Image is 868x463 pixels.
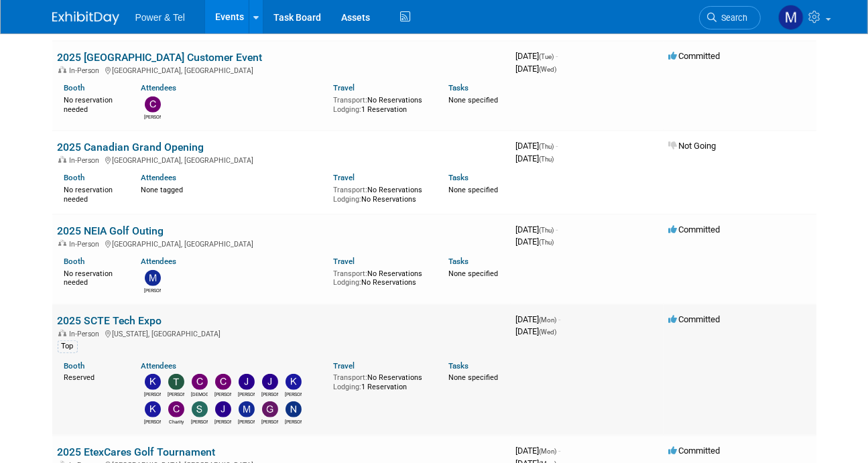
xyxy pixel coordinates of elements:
[448,96,498,105] span: None specified
[333,267,428,287] div: No Reservations No Reservations
[333,105,361,114] span: Lodging:
[262,401,278,417] img: Gus Vasilakis
[333,93,428,114] div: No Reservations 1 Reservation
[333,257,355,266] a: Travel
[58,240,66,247] img: In-Person Event
[262,374,278,390] img: Jon Schatz
[58,314,162,327] a: 2025 SCTE Tech Expo
[540,143,554,150] span: (Thu)
[540,328,557,336] span: (Wed)
[448,173,469,182] a: Tasks
[145,270,161,286] img: Mike Brems
[64,173,85,182] a: Booth
[717,13,748,23] span: Search
[215,401,231,417] img: Jeff Porter
[64,371,121,383] div: Reserved
[58,238,505,249] div: [GEOGRAPHIC_DATA], [GEOGRAPHIC_DATA]
[58,141,204,153] a: 2025 Canadian Grand Opening
[52,11,119,25] img: ExhibitDay
[64,267,121,287] div: No reservation needed
[214,390,231,398] div: Collins O'Toole
[448,257,469,266] a: Tasks
[58,64,505,75] div: [GEOGRAPHIC_DATA], [GEOGRAPHIC_DATA]
[215,374,231,390] img: Collins O'Toole
[540,316,557,324] span: (Mon)
[540,155,554,163] span: (Thu)
[333,361,355,371] a: Travel
[448,269,498,278] span: None specified
[64,93,121,114] div: No reservation needed
[333,371,428,391] div: No Reservations 1 Reservation
[214,417,231,425] div: Jeff Porter
[448,361,469,371] a: Tasks
[238,417,255,425] div: Mike Kruszewski
[58,340,78,352] div: Top
[333,83,355,92] a: Travel
[669,141,717,151] span: Not Going
[145,401,161,417] img: Kevin Heflin
[516,153,554,163] span: [DATE]
[70,330,104,338] span: In-Person
[191,417,208,425] div: Scott Wisneski
[135,12,185,23] span: Power & Tel
[516,64,557,74] span: [DATE]
[669,446,721,456] span: Committed
[556,141,558,151] span: -
[559,446,561,456] span: -
[286,401,302,417] img: Nate Derbyshire
[239,401,255,417] img: Mike Kruszewski
[333,96,367,105] span: Transport:
[239,374,255,390] img: Jesse Clark
[64,83,85,92] a: Booth
[540,53,554,60] span: (Tue)
[141,257,176,266] a: Attendees
[448,186,498,194] span: None specified
[516,446,561,456] span: [DATE]
[699,6,761,29] a: Search
[516,326,557,336] span: [DATE]
[333,183,428,204] div: No Reservations No Reservations
[58,66,66,73] img: In-Person Event
[58,156,66,163] img: In-Person Event
[145,374,161,390] img: Kevin Wilkes
[516,314,561,324] span: [DATE]
[516,141,558,151] span: [DATE]
[168,401,184,417] img: Charity Deaton
[285,417,302,425] div: Nate Derbyshire
[333,373,367,382] span: Transport:
[144,113,161,121] div: Chris Noora
[333,383,361,391] span: Lodging:
[144,417,161,425] div: Kevin Heflin
[64,257,85,266] a: Booth
[333,278,361,287] span: Lodging:
[192,401,208,417] img: Scott Wisneski
[70,66,104,75] span: In-Person
[58,328,505,338] div: [US_STATE], [GEOGRAPHIC_DATA]
[141,361,176,371] a: Attendees
[261,390,278,398] div: Jon Schatz
[58,51,263,64] a: 2025 [GEOGRAPHIC_DATA] Customer Event
[540,448,557,455] span: (Mon)
[58,154,505,165] div: [GEOGRAPHIC_DATA], [GEOGRAPHIC_DATA]
[168,374,184,390] img: Tammy Pilkington
[669,224,721,235] span: Committed
[540,66,557,73] span: (Wed)
[540,239,554,246] span: (Thu)
[141,183,323,195] div: None tagged
[238,390,255,398] div: Jesse Clark
[144,286,161,294] div: Mike Brems
[145,96,161,113] img: Chris Noora
[64,183,121,204] div: No reservation needed
[168,390,184,398] div: Tammy Pilkington
[540,226,554,234] span: (Thu)
[448,83,469,92] a: Tasks
[70,156,104,165] span: In-Person
[333,186,367,194] span: Transport:
[58,330,66,336] img: In-Person Event
[192,374,208,390] img: CHRISTEN Gowens
[168,417,184,425] div: Charity Deaton
[669,314,721,324] span: Committed
[191,390,208,398] div: CHRISTEN Gowens
[70,240,104,249] span: In-Person
[448,373,498,382] span: None specified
